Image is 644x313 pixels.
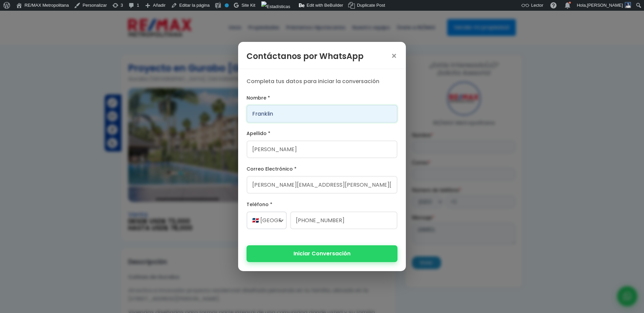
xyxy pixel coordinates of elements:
[247,200,397,209] label: Teléfono *
[225,3,229,7] div: No indexar
[241,3,255,8] span: Site Kit
[247,50,364,62] h3: Contáctanos por WhatsApp
[261,1,290,12] img: Visitas de 48 horas. Haz clic para ver más estadísticas del sitio.
[247,94,397,102] label: Nombre *
[391,52,397,61] span: ×
[247,165,397,173] label: Correo Electrónico *
[247,77,397,85] p: Completa tus datos para iniciar la conversación
[247,245,397,262] button: Iniciar Conversación
[247,129,397,138] label: Apellido *
[587,3,623,8] span: [PERSON_NAME]
[290,211,397,229] input: 123-456-7890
